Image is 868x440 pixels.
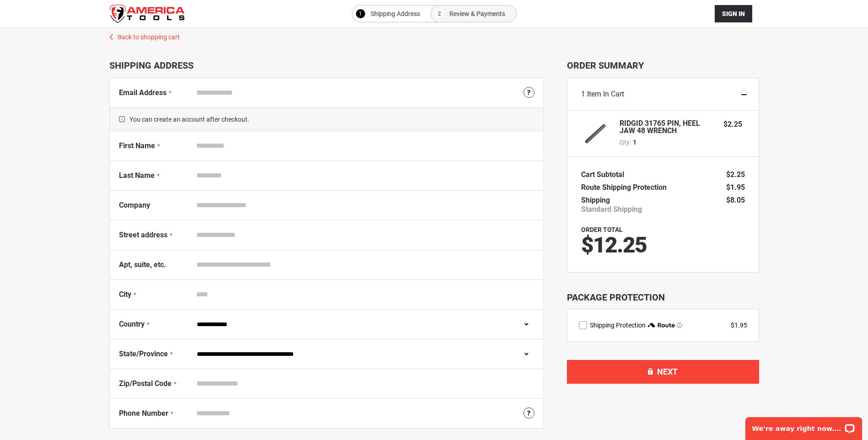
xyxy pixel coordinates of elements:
span: Last Name [119,171,155,180]
span: City [119,290,131,299]
th: Route Shipping Protection [581,181,671,194]
span: Learn more [677,322,682,328]
span: First Name [119,141,155,150]
div: Package Protection [567,291,759,304]
span: $1.95 [726,183,745,192]
img: America Tools [109,5,185,23]
span: Next [657,367,678,376]
th: Cart Subtotal [581,168,629,181]
span: You can create an account after checkout. [110,107,544,131]
span: Order Summary [567,60,759,71]
span: 1 [581,90,585,98]
span: Shipping [581,196,610,204]
img: RIDGID 31765 PIN, HEEL JAW 48 WRENCH [581,120,609,147]
span: 2 [438,8,441,19]
a: store logo [109,5,185,23]
span: Review & Payments [449,8,505,19]
div: $1.95 [731,321,747,330]
span: Shipping Protection [590,322,646,329]
span: Street address [119,231,167,239]
span: Standard Shipping [581,205,642,214]
span: Phone Number [119,409,168,418]
span: Zip/Postal Code [119,379,172,388]
div: route shipping protection selector element [579,321,747,330]
span: Company [119,201,150,209]
span: State/Province [119,349,168,358]
a: Back to shopping cart [100,28,768,42]
span: $2.25 [726,170,745,179]
button: Sign In [715,5,752,22]
span: Country [119,320,145,328]
strong: Order Total [581,226,623,233]
span: $8.05 [726,196,745,204]
strong: RIDGID 31765 PIN, HEEL JAW 48 WRENCH [620,120,715,134]
span: Email Address [119,88,167,97]
span: Sign In [722,10,745,17]
span: $12.25 [581,232,647,258]
div: Shipping Address [109,60,544,71]
span: 1 [359,8,362,19]
iframe: LiveChat chat widget [739,411,868,440]
span: Shipping Address [371,8,420,19]
span: 1 [633,138,636,147]
button: Next [567,360,759,384]
span: Qty [620,139,630,146]
span: Apt, suite, etc. [119,260,166,269]
span: $2.25 [723,120,742,129]
span: Item in Cart [587,90,624,98]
